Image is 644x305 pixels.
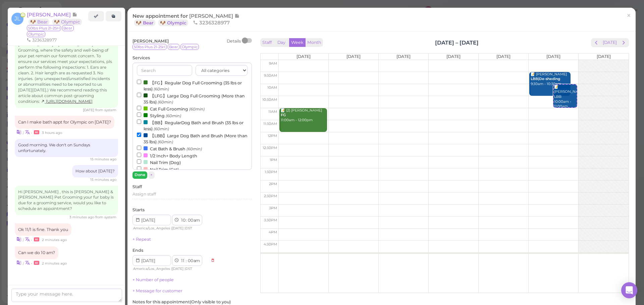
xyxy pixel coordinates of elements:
[137,120,141,124] input: 【BB】RegularDog Bath and Brush (35 lbs or less) (60min)
[137,133,141,137] input: 【LBB】Large Dog Bath and Brush (More than 35 lbs) (60min)
[132,44,167,50] span: 50lbs Plus 21-25H
[137,119,248,132] label: 【BB】RegularDog Bath and Brush (35 lbs or less)
[132,237,151,242] a: + Repeat
[27,31,45,37] span: Olympic
[69,215,95,219] span: 10/04/2025 09:37am
[11,13,23,25] span: JL
[263,122,277,126] span: 11:30am
[168,44,179,50] span: Bear
[95,108,116,112] span: from system
[27,11,72,18] span: [PERSON_NAME]
[137,159,141,164] input: Nail Trim (Dog)
[289,38,306,47] button: Week
[137,132,248,145] label: 【LBB】Large Dog Bath and Brush (More than 35 lbs)
[137,159,181,166] label: Nail Trim (Dog)
[137,65,192,76] input: Search
[132,13,239,26] span: New appointment for
[269,182,277,186] span: 2pm
[42,131,62,135] span: 10/04/2025 06:30am
[148,171,155,178] button: ×
[531,77,560,81] b: LBB|De-sheding
[154,127,169,131] small: (60min)
[262,97,277,102] span: 10:30am
[15,223,71,236] div: Ok 11/1 is fine. Thank you
[396,54,411,59] span: [DATE]
[137,112,141,117] input: Styling (60min)
[137,105,205,112] label: Cat Full Grooming
[132,288,182,293] a: + Message for customer
[15,236,118,243] div: •
[15,129,118,136] div: •
[134,19,155,26] a: 🐶 Bear
[137,153,141,157] input: 1/2 Inch+ Body Length
[530,72,570,87] div: 📝 [PERSON_NAME] 9:30am - 10:30am
[189,107,205,111] small: (60min)
[185,226,192,230] span: DST
[154,87,169,91] small: (60min)
[137,166,141,171] input: Nail Trim (Cat)
[619,38,629,47] button: next
[270,158,277,162] span: 1pm
[132,184,142,190] label: Staff
[90,157,116,161] span: 10/04/2025 09:25am
[132,266,207,272] div: | |
[180,44,199,50] span: Olympic
[137,92,248,105] label: 【LFG】Large Dog Full Grooming (More than 35 lbs)
[132,225,207,231] div: | |
[234,13,239,19] span: Note
[52,19,82,25] a: 🐶 Olympic
[346,54,361,59] span: [DATE]
[25,37,58,43] li: 3236328977
[280,108,327,123] div: 📝 (2) [PERSON_NAME] 11:00am - 12:00pm
[95,215,116,219] span: from system
[268,134,277,138] span: 12pm
[227,38,241,44] div: Details
[15,246,58,259] div: Can we do 10 am?
[273,38,289,47] button: Day
[137,93,141,97] input: 【LFG】Large Dog Full Grooming (More than 35 lbs) (60min)
[172,226,183,230] span: [DATE]
[158,19,188,26] a: 🐶 Olympic
[265,170,277,174] span: 1:30pm
[42,261,67,265] span: 10/04/2025 09:38am
[546,54,560,59] span: [DATE]
[27,25,61,31] span: 50lbs Plus 21-25H
[446,54,461,59] span: [DATE]
[281,113,286,117] b: FG
[15,116,114,129] div: Can I make bath appt for Olympic on [DATE]?
[627,11,631,20] span: ×
[268,109,277,114] span: 11am
[137,146,141,150] input: Cat Bath & Brush (60min)
[42,238,67,242] span: 10/04/2025 09:38am
[23,238,24,242] i: |
[264,73,277,78] span: 9:30am
[172,266,183,271] span: [DATE]
[260,38,274,47] button: Staff
[496,54,511,59] span: [DATE]
[132,39,169,44] span: [PERSON_NAME]
[72,165,118,177] div: How about [DATE]?
[591,38,601,47] button: prev
[264,194,277,198] span: 2:30pm
[15,259,118,266] div: •
[132,171,147,178] button: Done
[435,39,479,47] h2: [DATE] – [DATE]
[297,54,311,59] span: [DATE]
[305,38,323,47] button: Month
[267,85,277,90] span: 10am
[132,192,156,197] span: Assign staff
[29,19,49,25] a: 🐶 Bear
[137,79,248,92] label: 【FG】Regular Dog Full Grooming (35 lbs or less)
[90,177,116,182] span: 10/04/2025 09:25am
[137,80,141,84] input: 【FG】Regular Dog Full Grooming (35 lbs or less) (60min)
[15,186,118,215] div: Hi [PERSON_NAME] , this is [PERSON_NAME] & [PERSON_NAME] Pet Grooming your fur baby is due for a ...
[41,99,93,104] a: [URL][DOMAIN_NAME]
[264,218,277,222] span: 3:30pm
[133,226,170,230] span: America/Los_Angeles
[137,112,181,119] label: Styling
[27,11,85,25] a: [PERSON_NAME] 🐶 Bear 🐶 Olympic
[185,266,192,271] span: DST
[133,266,170,271] span: America/Los_Angeles
[554,85,576,109] div: 📝 [PERSON_NAME] LBB 10:00am - 11:00am
[186,147,202,151] small: (60min)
